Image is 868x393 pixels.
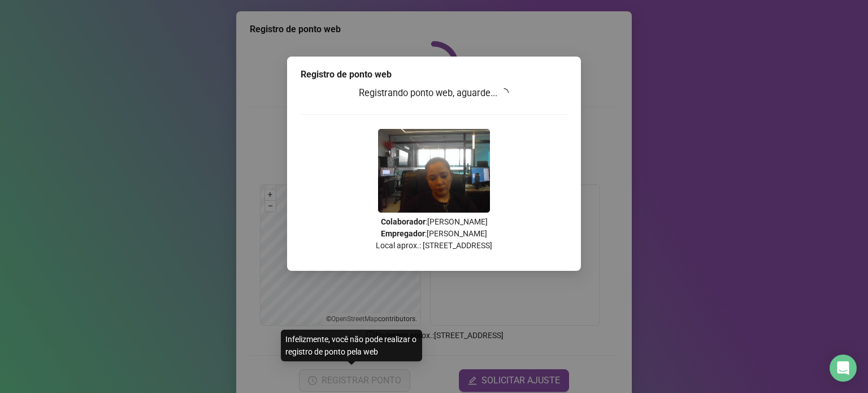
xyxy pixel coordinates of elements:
strong: Empregador [381,229,425,238]
p: : [PERSON_NAME] : [PERSON_NAME] Local aprox.: [STREET_ADDRESS] [301,216,567,252]
div: Infelizmente, você não pode realizar o registro de ponto pela web [281,330,422,361]
h3: Registrando ponto web, aguarde... [301,86,567,101]
div: Open Intercom Messenger [830,355,857,382]
strong: Colaborador [381,217,426,226]
img: 2Q== [378,129,490,213]
span: loading [498,86,511,99]
div: Registro de ponto web [301,68,567,81]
